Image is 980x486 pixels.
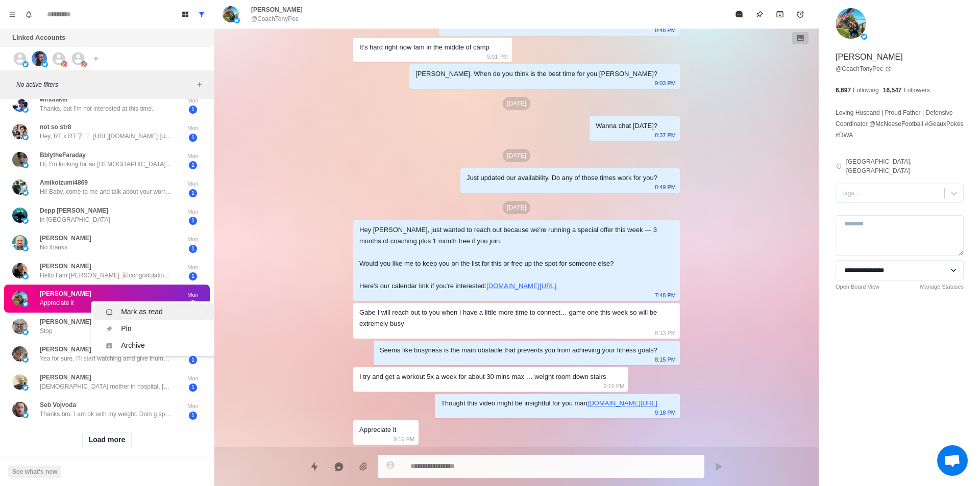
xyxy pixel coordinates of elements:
p: Linked Accounts [12,33,65,43]
a: Manage Statuses [920,283,964,291]
img: picture [61,61,67,67]
img: picture [22,61,29,67]
button: Mark as read [729,4,749,24]
div: Archive [121,340,145,351]
img: picture [12,124,28,139]
p: Depp [PERSON_NAME] [40,206,108,215]
p: Mon [180,291,206,299]
div: Seems like busyness is the main obstacle that prevents you from achieving your fitness goals? [380,345,657,356]
p: Mon [180,263,206,272]
button: Pin [749,4,770,24]
p: Appreciate it [40,298,74,308]
div: Ctrl ⇧ U [176,306,203,317]
div: It’s hard right now Iam in the middle of camp [359,42,489,53]
img: picture [22,245,29,251]
button: Menu [4,6,20,22]
div: Thought this video might be insightful for you man [441,398,657,409]
p: 8:49 PM [655,182,676,193]
p: 8:37 PM [655,130,676,141]
p: Stop [40,326,53,336]
span: 1 [189,134,197,142]
span: 1 [189,383,197,392]
p: Mon [180,152,206,161]
div: Wanna chat [DATE]? [596,120,657,132]
p: 16,547 [883,86,902,95]
p: 9:19 PM [394,433,414,445]
p: [PERSON_NAME] [40,373,91,382]
p: Hi, I'm looking for an [DEMOGRAPHIC_DATA] boyfriend who's over 25. Can we talk? [40,160,173,169]
img: picture [12,346,28,362]
img: picture [12,96,28,112]
p: Followers [903,86,929,95]
button: Board View [177,6,193,22]
span: 1 [189,272,197,280]
img: picture [12,319,28,334]
p: 6,697 [836,86,851,95]
span: 1 [189,161,197,169]
div: Appreciate it [359,424,396,436]
div: Hey [PERSON_NAME], just wanted to reach out because we’re running a special offer this week — 3 m... [359,224,657,292]
img: picture [22,273,29,279]
p: 7:48 PM [655,290,676,301]
p: 9:03 PM [655,78,676,89]
img: picture [861,34,867,40]
a: [DOMAIN_NAME][URL] [587,399,657,407]
p: No active filters [16,80,193,89]
button: Reply with AI [329,456,349,477]
p: BblytheFaraday [40,150,86,160]
div: Mark as read [121,306,163,317]
p: Mon [180,402,206,411]
img: picture [22,329,29,335]
button: Add filters [193,79,206,91]
p: [PERSON_NAME] [40,289,91,298]
button: Quick replies [304,456,325,477]
img: picture [22,356,29,363]
img: picture [836,8,866,39]
button: Send message [708,456,729,477]
img: picture [22,162,29,168]
p: Following [853,86,879,95]
p: Mon [180,180,206,188]
span: 2 [189,300,197,309]
img: picture [12,263,28,278]
img: picture [12,402,28,417]
img: picture [22,218,29,224]
p: Seb Vojvoda [40,400,76,410]
p: 9:16 PM [603,380,624,392]
p: 9:18 PM [655,407,676,418]
img: picture [12,152,28,167]
p: Yea for sure, I’ll start watching amd give thumbs up and comment. I basically watch utube stuff 5... [40,354,173,363]
p: [DATE] [503,97,530,110]
p: @CoachTonyPec [251,14,299,23]
button: Load more [82,432,132,448]
div: Gabe I will reach out to you when I have a little more time to connect… game one this week so wil... [359,307,657,329]
p: [PERSON_NAME] [251,5,303,14]
span: 1 [189,356,197,364]
img: picture [42,61,48,67]
a: @CoachTonyPec [836,64,891,73]
p: 9:01 PM [487,51,508,62]
a: Open chat [937,445,968,476]
div: Ctrl ⇧ P [177,323,203,334]
img: picture [12,291,28,306]
button: Notifications [20,6,37,22]
button: Show all conversations [193,6,210,22]
button: Archive [770,4,790,24]
p: [GEOGRAPHIC_DATA], [GEOGRAPHIC_DATA] [846,157,964,175]
img: picture [12,235,28,250]
button: Add media [353,456,374,477]
img: picture [12,180,28,195]
img: picture [12,208,28,223]
img: picture [81,61,87,67]
a: Open Board View [836,283,879,291]
img: picture [22,301,29,307]
p: Hello I am [PERSON_NAME] 🎉congratulations your profile has been randomly among the lucky winners ... [40,271,173,280]
p: [PERSON_NAME] [40,317,91,326]
p: [PERSON_NAME] [836,51,903,63]
p: Amikoizumi4869 [40,178,88,187]
div: Just updated our availability. Do any of those times work for you? [467,172,657,184]
span: 1 [189,412,197,420]
p: Hey, RT x RT❓❔ [URL][DOMAIN_NAME] [URL][DOMAIN_NAME] [40,132,173,141]
p: Mon [180,208,206,216]
p: Thanks, but I'm not interested at this time. [40,104,153,113]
